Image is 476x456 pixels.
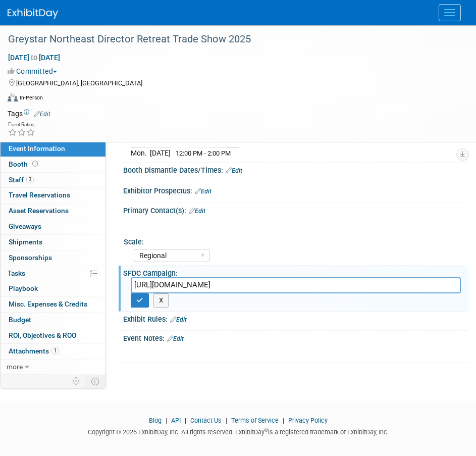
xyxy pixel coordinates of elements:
span: Booth not reserved yet [30,160,40,168]
button: Committed [8,66,61,76]
a: Event Information [1,141,105,157]
span: Playbook [9,284,38,292]
span: to [29,54,39,62]
img: ExhibitDay [8,9,58,19]
td: Mon. [131,148,150,159]
span: 3 [26,176,34,183]
span: Budget [9,316,31,324]
td: Toggle Event Tabs [85,375,106,388]
div: Copyright © 2025 ExhibitDay, Inc. All rights reserved. ExhibitDay is a registered trademark of Ex... [8,425,468,437]
div: Booth Dismantle Dates/Times: [123,163,468,176]
div: Event Format [8,92,463,107]
span: Giveaways [9,222,41,230]
div: Scale: [124,234,464,247]
a: Budget [1,313,105,328]
td: Personalize Event Tab Strip [68,375,85,388]
span: Asset Reservations [9,207,69,215]
span: | [223,417,230,424]
span: | [280,417,287,424]
span: Attachments [9,347,59,355]
a: Terms of Service [231,417,279,424]
a: Attachments1 [1,344,105,359]
a: API [171,417,181,424]
a: Giveaways [1,219,105,234]
span: 1 [51,347,59,354]
div: Exhibit Rules: [123,312,468,325]
a: Edit [170,316,187,323]
div: Event Rating [8,122,35,127]
span: more [7,363,23,371]
a: Shipments [1,235,105,250]
a: Edit [226,167,242,174]
span: Tasks [8,269,25,277]
sup: ® [265,427,268,433]
button: Menu [439,4,461,21]
span: Misc. Expenses & Credits [9,300,87,308]
a: Edit [189,208,205,215]
div: Event Notes: [123,331,468,344]
span: [GEOGRAPHIC_DATA], [GEOGRAPHIC_DATA] [16,79,142,87]
div: SFDC Campaign: [123,266,468,278]
span: Sponsorships [9,254,52,262]
span: Booth [9,160,40,168]
a: Asset Reservations [1,204,105,219]
a: Blog [149,417,162,424]
span: | [182,417,189,424]
span: [DATE] [DATE] [8,53,61,62]
a: Privacy Policy [288,417,328,424]
a: Staff3 [1,173,105,188]
a: Playbook [1,281,105,296]
td: [DATE] [150,148,171,159]
span: Event Information [9,144,65,153]
a: Booth [1,157,105,172]
a: Contact Us [190,417,222,424]
a: Edit [195,188,211,195]
a: Edit [167,335,184,342]
td: Tags [8,109,50,119]
a: Sponsorships [1,250,105,266]
span: Staff [9,176,34,184]
a: more [1,360,105,375]
div: Primary Contact(s): [123,203,468,216]
a: Edit [34,111,50,118]
div: Exhibitor Prospectus: [123,183,468,196]
a: ROI, Objectives & ROO [1,328,105,343]
a: Travel Reservations [1,188,105,203]
span: Travel Reservations [9,191,70,199]
img: Format-Inperson.png [8,93,18,102]
a: Tasks [1,266,105,281]
span: 12:00 PM - 2:00 PM [176,149,231,157]
a: Misc. Expenses & Credits [1,297,105,312]
div: In-Person [19,94,43,102]
button: X [153,293,169,308]
div: Greystar Northeast Director Retreat Trade Show 2025 [5,30,456,48]
span: ROI, Objectives & ROO [9,331,76,339]
span: Shipments [9,238,42,246]
span: | [163,417,170,424]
